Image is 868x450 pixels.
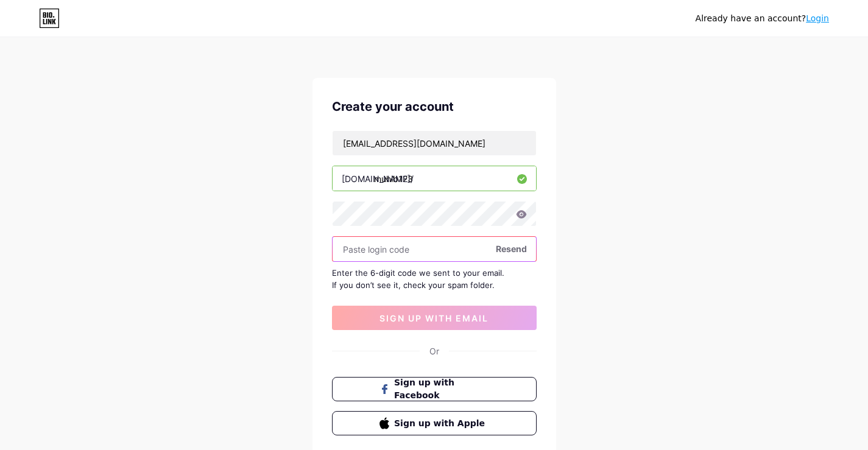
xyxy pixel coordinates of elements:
span: Sign up with Facebook [394,376,489,402]
a: Login [806,13,829,23]
div: Or [429,345,439,357]
input: username [333,166,536,191]
span: sign up with email [379,313,489,323]
span: Resend [496,242,527,255]
input: Email [333,131,536,155]
input: Paste login code [333,237,536,261]
button: sign up with email [332,306,537,330]
button: Sign up with Facebook [332,377,537,401]
div: Enter the 6-digit code we sent to your email. If you don’t see it, check your spam folder. [332,267,537,291]
button: Sign up with Apple [332,411,537,435]
span: Sign up with Apple [394,417,489,430]
div: Already have an account? [696,12,829,25]
div: [DOMAIN_NAME]/ [342,172,414,185]
div: Create your account [332,97,537,116]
